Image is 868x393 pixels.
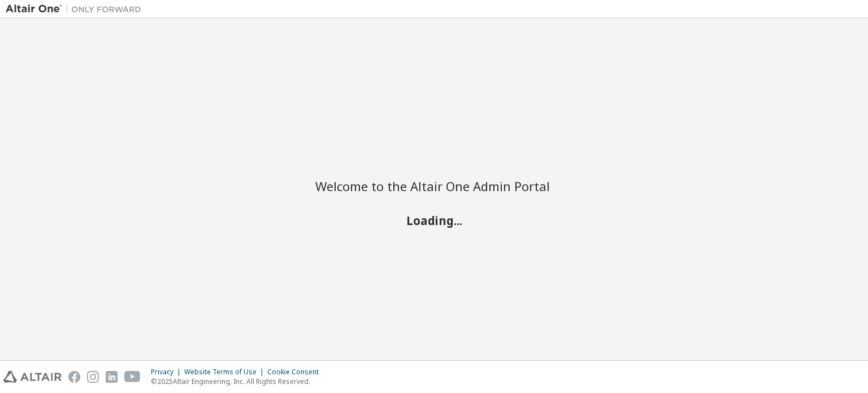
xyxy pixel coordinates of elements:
[87,371,99,383] img: instagram.svg
[6,3,147,15] img: Altair One
[106,371,118,383] img: linkedin.svg
[267,368,325,377] div: Cookie Consent
[184,368,267,377] div: Website Terms of Use
[315,213,553,227] h2: Loading...
[124,371,141,383] img: youtube.svg
[315,178,553,194] h2: Welcome to the Altair One Admin Portal
[151,368,184,377] div: Privacy
[3,371,62,383] img: altair_logo.svg
[151,377,325,386] p: © 2025 Altair Engineering, Inc. All Rights Reserved.
[68,371,80,383] img: facebook.svg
